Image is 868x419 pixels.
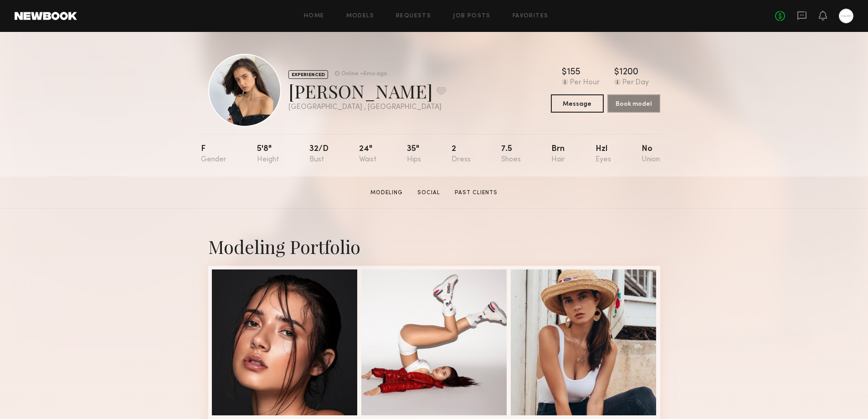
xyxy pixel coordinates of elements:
a: Modeling [367,189,406,197]
a: Social [414,189,444,197]
a: Models [346,13,374,19]
div: Modeling Portfolio [208,234,660,259]
button: Message [551,94,604,113]
div: 32/d [309,145,329,164]
a: Past Clients [451,189,501,197]
a: Home [304,13,324,19]
div: 1200 [619,68,638,77]
div: $ [562,68,567,77]
div: No [642,145,660,164]
div: [PERSON_NAME] [288,79,446,103]
div: $ [614,68,619,77]
div: 35" [407,145,421,164]
div: Hzl [596,145,611,164]
a: Job Posts [453,13,491,19]
div: Per Hour [570,79,600,87]
div: Per Day [622,79,649,87]
div: Brn [551,145,565,164]
div: 7.5 [501,145,521,164]
div: [GEOGRAPHIC_DATA] , [GEOGRAPHIC_DATA] [288,103,446,111]
a: Favorites [513,13,549,19]
div: 5'8" [257,145,279,164]
a: Requests [396,13,431,19]
div: F [201,145,226,164]
div: 155 [567,68,580,77]
div: 24" [359,145,376,164]
div: Online +6mo ago [341,71,387,77]
div: EXPERIENCED [288,70,328,79]
div: 2 [452,145,471,164]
